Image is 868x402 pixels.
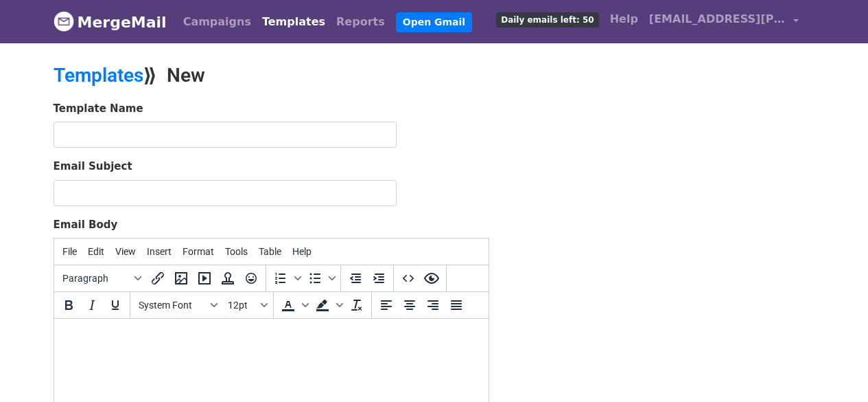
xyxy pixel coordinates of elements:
button: Increase indent [367,267,390,290]
button: Bold [57,293,80,317]
a: MergeMail [54,8,167,36]
span: Help [292,246,312,257]
button: Blocks [57,267,146,290]
button: Font sizes [222,293,270,317]
span: [EMAIL_ADDRESS][PERSON_NAME][DOMAIN_NAME] [649,11,786,27]
button: Align left [375,293,398,317]
span: Edit [88,246,104,257]
span: Insert [147,246,172,257]
a: Templates [54,64,143,87]
span: Daily emails left: 50 [496,12,598,27]
button: Fonts [133,293,222,317]
span: Format [183,246,214,257]
span: File [62,246,77,257]
label: Email Body [54,217,118,233]
button: Align right [421,293,445,317]
span: View [115,246,136,257]
div: Bullet list [303,267,338,290]
a: Reports [331,8,390,36]
span: Paragraph [62,273,130,284]
button: Insert/edit image [169,267,193,290]
a: Daily emails left: 50 [491,5,604,33]
a: Templates [257,8,331,36]
button: Source code [397,267,420,290]
label: Email Subject [54,159,132,175]
button: Insert template [216,267,239,290]
label: Template Name [54,101,143,117]
a: Campaigns [178,8,257,36]
button: Decrease indent [344,267,367,290]
img: MergeMail logo [54,11,74,32]
button: Insert/edit link [146,267,169,290]
button: Align center [398,293,421,317]
button: Underline [104,293,127,317]
button: Preview [420,267,443,290]
a: Open Gmail [396,12,472,32]
span: Tools [225,246,248,257]
span: System Font [139,300,206,311]
button: Justify [445,293,468,317]
button: Emoticons [239,267,263,290]
div: Numbered list [269,267,303,290]
div: Text color [277,293,311,317]
h2: ⟫ New [54,64,554,87]
span: Table [259,246,281,257]
button: Insert/edit media [193,267,216,290]
a: [EMAIL_ADDRESS][PERSON_NAME][DOMAIN_NAME] [644,5,804,38]
span: 12pt [228,300,258,311]
div: Background color [311,293,345,317]
button: Clear formatting [345,293,368,317]
a: Help [605,5,644,33]
button: Italic [80,293,104,317]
